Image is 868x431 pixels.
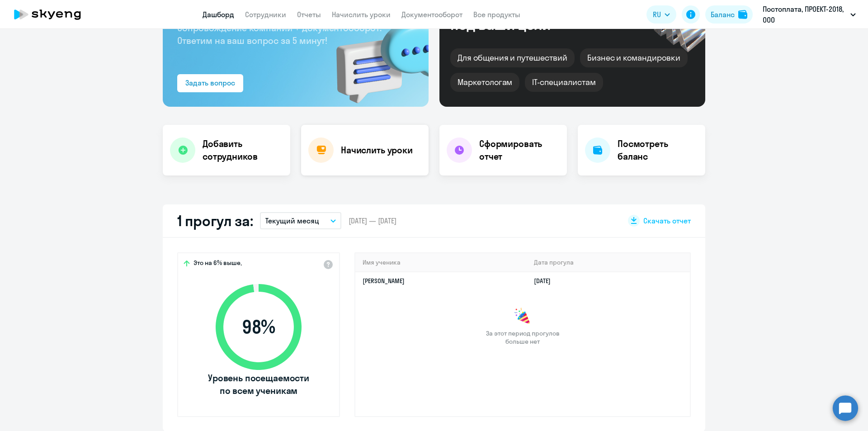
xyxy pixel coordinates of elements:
[473,10,520,19] a: Все продукты
[297,10,321,19] a: Отчеты
[653,9,661,20] span: RU
[580,48,688,67] div: Бизнес и командировки
[207,372,311,397] span: Уровень посещаемости по всем ученикам
[355,253,527,272] th: Имя ученика
[525,73,603,92] div: IT-специалистам
[646,5,676,24] button: RU
[177,212,253,230] h2: 1 прогул за:
[363,277,405,285] a: [PERSON_NAME]
[758,4,860,25] button: Постоплата, ПРОЕКТ-2018, ООО
[534,277,558,285] a: [DATE]
[485,329,561,346] span: За этот период прогулов больше нет
[341,144,413,156] h4: Начислить уроки
[349,216,396,226] span: [DATE] — [DATE]
[260,212,341,229] button: Текущий месяц
[207,316,311,338] span: 98 %
[177,74,243,92] button: Задать вопрос
[514,308,532,326] img: congrats
[323,5,429,107] img: bg-img
[203,137,283,163] h4: Добавить сотрудников
[265,215,319,226] p: Текущий месяц
[643,216,691,226] span: Скачать отчет
[450,48,575,67] div: Для общения и путешествий
[332,10,391,19] a: Начислить уроки
[245,10,286,19] a: Сотрудники
[450,73,519,92] div: Маркетологам
[193,259,242,270] span: Это на 6% выше,
[705,5,753,24] button: Балансbalance
[450,1,605,32] div: Курсы английского под ваши цели
[479,137,560,163] h4: Сформировать отчет
[185,77,235,88] div: Задать вопрос
[203,10,234,19] a: Дашборд
[763,4,847,25] p: Постоплата, ПРОЕКТ-2018, ООО
[711,9,735,20] div: Баланс
[738,10,747,19] img: balance
[401,10,462,19] a: Документооборот
[618,137,698,163] h4: Посмотреть баланс
[527,253,690,272] th: Дата прогула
